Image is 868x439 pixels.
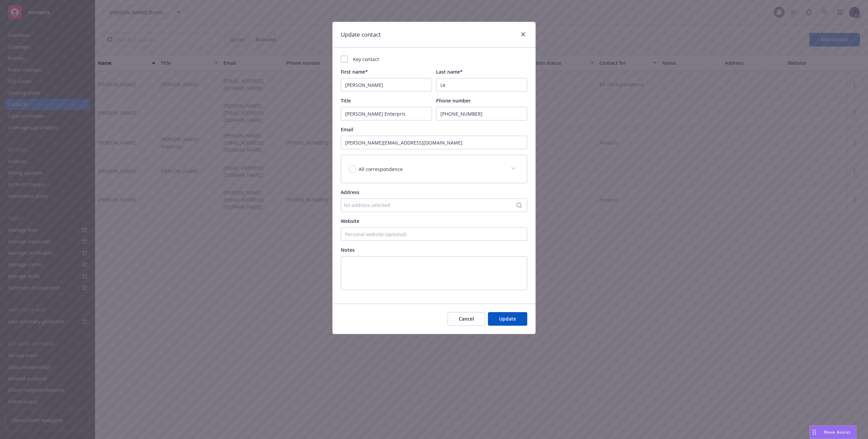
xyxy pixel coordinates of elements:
[341,218,359,224] span: Website
[499,316,516,322] span: Update
[824,429,851,435] span: Nova Assist
[810,426,818,439] div: Drag to move
[436,97,471,104] span: Phone number
[359,166,403,172] span: All correspondence
[341,247,355,253] span: Notes
[341,107,432,120] input: e.g. CFO
[519,30,527,38] a: close
[341,126,353,133] span: Email
[488,312,527,326] button: Update
[344,202,517,209] div: No address selected
[810,425,856,439] button: Nova Assist
[341,97,351,104] span: Title
[341,69,368,75] span: First name*
[436,107,527,120] input: (xxx) xxx-xxx
[341,136,527,149] input: example@email.com
[341,227,527,241] input: Personal website (optional)
[459,316,474,322] span: Cancel
[436,78,527,92] input: Last Name
[341,198,527,212] button: No address selected
[341,56,527,63] div: Key contact
[448,312,485,326] button: Cancel
[436,69,463,75] span: Last name*
[341,189,359,195] span: Address
[341,78,432,92] input: First Name
[341,155,527,183] div: All correspondence
[341,30,381,39] h1: Update contact
[516,203,522,208] svg: Search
